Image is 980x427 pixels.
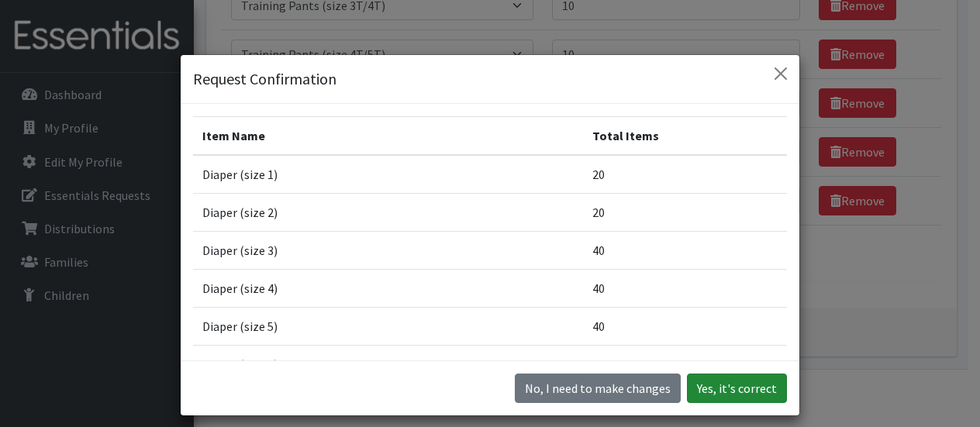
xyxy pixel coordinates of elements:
[193,308,583,346] td: Diaper (size 5)
[193,270,583,308] td: Diaper (size 4)
[193,155,583,194] td: Diaper (size 1)
[583,117,787,156] th: Total Items
[193,346,583,384] td: Diaper (size 6)
[515,374,681,403] button: No I need to make changes
[193,67,336,91] h5: Request Confirmation
[583,194,787,232] td: 20
[768,61,793,86] button: Close
[583,155,787,194] td: 20
[193,232,583,270] td: Diaper (size 3)
[687,374,787,403] button: Yes, it's correct
[583,308,787,346] td: 40
[583,346,787,384] td: 35
[193,194,583,232] td: Diaper (size 2)
[583,270,787,308] td: 40
[193,117,583,156] th: Item Name
[583,232,787,270] td: 40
